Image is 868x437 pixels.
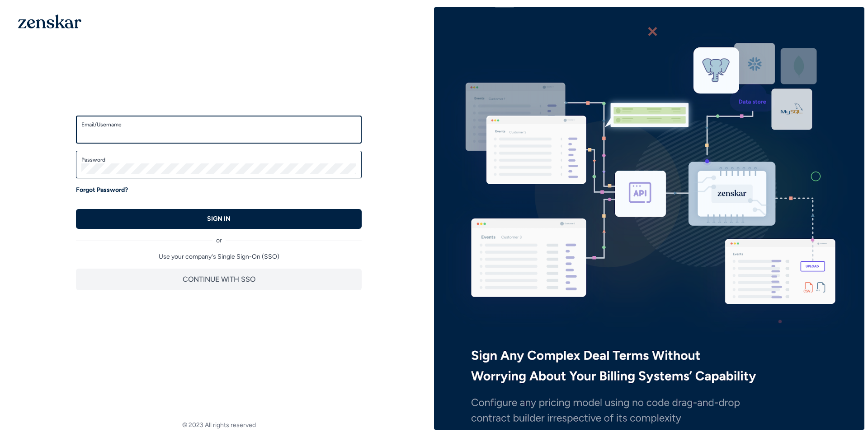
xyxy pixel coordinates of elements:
p: SIGN IN [207,214,231,223]
button: SIGN IN [76,209,362,229]
a: Forgot Password? [76,186,128,195]
p: Use your company's Single Sign-On (SSO) [76,252,362,261]
button: CONTINUE WITH SSO [76,269,362,290]
label: Email/Username [81,121,356,128]
footer: © 2023 All rights reserved [4,421,434,430]
div: or [76,229,362,245]
label: Password [81,156,356,163]
img: 1OGAJ2xQqyY4LXKgY66KYq0eOWRCkrZdAb3gUhuVAqdWPZE9SRJmCz+oDMSn4zDLXe31Ii730ItAGKgCKgCCgCikA4Av8PJUP... [18,14,81,28]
